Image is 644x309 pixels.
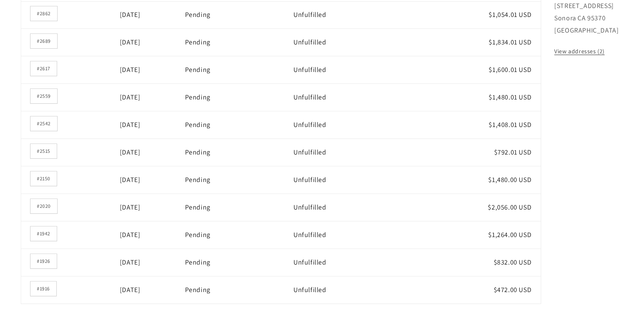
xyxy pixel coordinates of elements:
[426,56,541,83] td: $1,600.01 USD
[30,171,57,186] a: Order number #2150
[293,83,426,111] td: Unfulfilled
[426,83,541,111] td: $1,480.01 USD
[293,111,426,138] td: Unfulfilled
[426,1,541,29] td: $1,054.01 USD
[185,166,293,193] td: Pending
[30,116,57,131] a: Order number #2542
[426,276,541,303] td: $472.00 USD
[185,1,293,29] td: Pending
[30,254,57,268] a: Order number #1926
[426,221,541,248] td: $1,264.00 USD
[30,281,56,296] a: Order number #1916
[120,65,141,74] time: [DATE]
[30,61,57,76] a: Order number #2617
[120,10,141,19] time: [DATE]
[30,144,57,158] a: Order number #2515
[293,166,426,193] td: Unfulfilled
[30,226,57,241] a: Order number #1942
[185,138,293,166] td: Pending
[293,138,426,166] td: Unfulfilled
[120,203,141,212] time: [DATE]
[185,221,293,248] td: Pending
[185,56,293,83] td: Pending
[426,248,541,276] td: $832.00 USD
[426,138,541,166] td: $792.01 USD
[120,258,141,267] time: [DATE]
[185,193,293,221] td: Pending
[554,46,605,57] a: View addresses (2)
[185,248,293,276] td: Pending
[30,34,57,48] a: Order number #2689
[426,166,541,193] td: $1,480.00 USD
[426,111,541,138] td: $1,408.01 USD
[30,6,57,21] a: Order number #2862
[185,83,293,111] td: Pending
[293,221,426,248] td: Unfulfilled
[30,199,57,213] a: Order number #2020
[293,193,426,221] td: Unfulfilled
[426,193,541,221] td: $2,056.00 USD
[120,148,141,157] time: [DATE]
[185,111,293,138] td: Pending
[293,276,426,303] td: Unfulfilled
[120,38,141,47] time: [DATE]
[293,56,426,83] td: Unfulfilled
[30,89,57,103] a: Order number #2559
[120,120,141,129] time: [DATE]
[293,28,426,56] td: Unfulfilled
[120,285,141,294] time: [DATE]
[185,276,293,303] td: Pending
[426,28,541,56] td: $1,834.01 USD
[185,28,293,56] td: Pending
[293,248,426,276] td: Unfulfilled
[120,93,141,102] time: [DATE]
[120,230,141,239] time: [DATE]
[293,1,426,29] td: Unfulfilled
[120,175,141,184] time: [DATE]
